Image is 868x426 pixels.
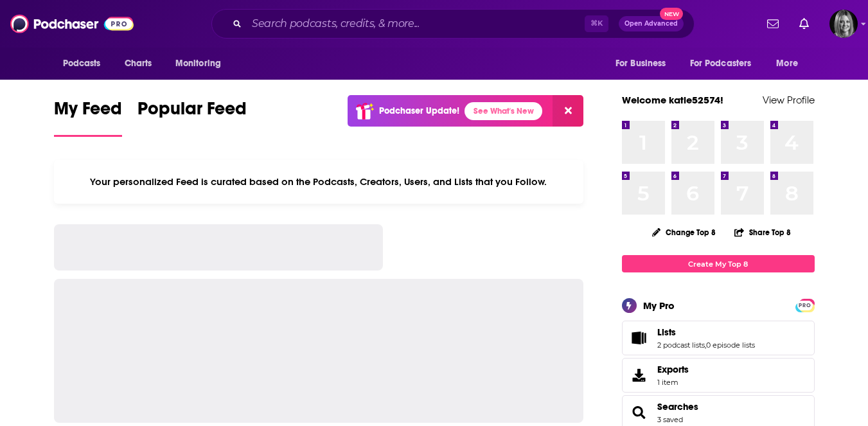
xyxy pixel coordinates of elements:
button: Open AdvancedNew [619,16,684,31]
span: More [776,55,798,73]
span: Exports [657,364,689,375]
span: Lists [657,326,676,338]
img: Podchaser - Follow, Share and Rate Podcasts [10,12,134,36]
a: Popular Feed [137,98,247,137]
span: Exports [626,366,652,384]
button: open menu [767,51,814,76]
div: Search podcasts, credits, & more... [211,9,695,39]
button: Share Top 8 [734,220,792,245]
a: 0 episode lists [706,341,755,350]
a: Searches [657,401,698,413]
p: Podchaser Update! [379,105,459,116]
img: User Profile [829,10,858,38]
a: Searches [626,404,652,422]
span: New [660,8,683,20]
span: Lists [622,321,815,355]
button: open menu [54,51,118,76]
a: Charts [116,51,160,76]
button: open menu [607,51,682,76]
a: Lists [626,329,652,347]
button: open menu [682,51,770,76]
span: For Business [616,55,666,73]
span: PRO [797,301,813,310]
a: Show notifications dropdown [762,13,784,35]
a: Create My Top 8 [622,255,815,272]
div: My Pro [643,299,675,312]
button: Show profile menu [829,10,858,38]
span: Podcasts [63,55,101,73]
a: See What's New [465,102,542,120]
a: Show notifications dropdown [794,13,814,35]
span: Monitoring [175,55,221,73]
a: Welcome katie52574! [622,94,723,106]
span: Popular Feed [137,98,247,127]
a: Lists [657,326,755,338]
button: Change Top 8 [644,224,724,240]
span: My Feed [54,98,122,127]
span: Logged in as katie52574 [829,10,858,38]
a: PRO [797,300,813,310]
input: Search podcasts, credits, & more... [247,13,585,34]
a: Exports [622,358,815,393]
span: For Podcasters [690,55,752,73]
a: 3 saved [657,415,683,424]
a: My Feed [54,98,122,137]
div: Your personalized Feed is curated based on the Podcasts, Creators, Users, and Lists that you Follow. [54,160,584,204]
button: open menu [166,51,238,76]
span: , [705,341,706,350]
span: Charts [125,55,152,73]
span: 1 item [657,378,689,387]
a: View Profile [763,94,815,106]
a: 2 podcast lists [657,341,705,350]
span: ⌘ K [585,15,608,32]
span: Open Advanced [624,21,678,27]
